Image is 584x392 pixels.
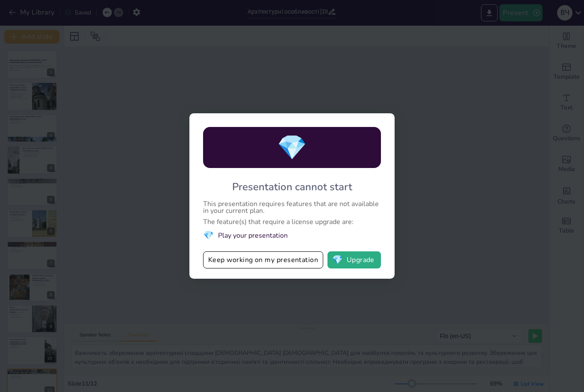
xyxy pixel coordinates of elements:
span: diamond [203,230,214,241]
div: Presentation cannot start [232,180,352,194]
button: Keep working on my presentation [203,251,323,268]
button: diamondUpgrade [327,251,381,268]
span: diamond [277,131,307,164]
div: The feature(s) that require a license upgrade are: [203,218,381,225]
span: diamond [332,256,343,264]
div: This presentation requires features that are not available in your current plan. [203,200,381,214]
li: Play your presentation [203,230,381,241]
